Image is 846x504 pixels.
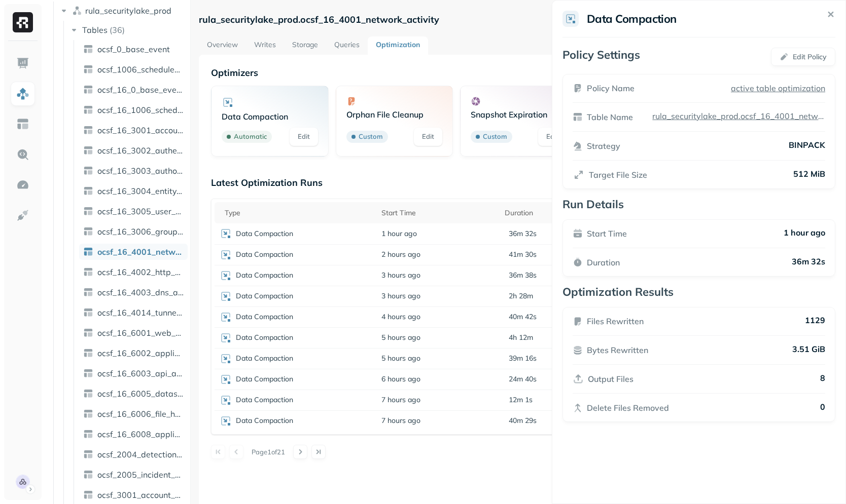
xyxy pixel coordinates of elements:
[16,178,29,191] img: Optimization
[97,247,184,257] span: ocsf_16_4001_network_activity
[83,389,93,399] img: table
[236,270,293,280] p: Data Compaction
[284,36,326,55] a: Storage
[16,209,29,222] img: Integrations
[587,344,648,356] p: Bytes Rewritten
[97,105,184,115] span: ocsf_16_1006_scheduled_job_activity
[820,402,825,414] p: 0
[483,132,507,142] p: Custom
[246,36,284,55] a: Writes
[16,475,30,489] img: Rula
[290,128,318,146] a: Edit
[13,12,33,32] img: Ryft
[82,25,108,35] span: Tables
[368,36,428,55] a: Optimization
[83,470,93,480] img: table
[562,48,640,66] p: Policy Settings
[97,267,184,277] span: ocsf_16_4002_http_activity
[650,111,825,121] p: rula_securitylake_prod.ocsf_16_4001_network_activity
[83,429,93,439] img: table
[83,328,93,338] img: table
[97,449,184,459] span: ocsf_2004_detection_finding
[97,145,184,156] span: ocsf_16_3002_authentication
[381,291,420,301] span: 3 hours ago
[16,57,29,70] img: Dashboard
[731,82,825,94] a: active table optimization
[236,416,293,425] p: Data Compaction
[346,109,442,120] p: Orphan File Cleanup
[589,169,647,181] p: Target File Size
[199,36,246,55] a: Overview
[587,82,634,94] p: Policy Name
[820,373,825,385] p: 8
[587,402,669,414] p: Delete Files Removed
[97,64,184,74] span: ocsf_1006_scheduled_job_activity
[97,186,184,196] span: ocsf_16_3004_entity_management
[236,229,293,239] p: Data Compaction
[83,145,93,156] img: table
[509,250,537,259] p: 41m 30s
[97,206,184,216] span: ocsf_16_3005_user_access
[83,348,93,358] img: table
[97,470,184,480] span: ocsf_2005_incident_finding
[381,416,420,425] span: 7 hours ago
[236,250,293,259] p: Data Compaction
[359,132,383,142] p: Custom
[97,490,184,500] span: ocsf_3001_account_change
[562,197,835,211] p: Run Details
[83,44,93,54] img: table
[72,6,82,16] img: namespace
[784,227,825,240] p: 1 hour ago
[222,111,318,122] p: Data Compaction
[381,270,420,280] span: 3 hours ago
[236,374,293,384] p: Data Compaction
[509,312,537,322] p: 40m 42s
[83,85,93,95] img: table
[381,354,420,363] span: 5 hours ago
[509,416,537,425] p: 40m 29s
[211,177,323,188] p: Latest Optimization Runs
[83,307,93,318] img: table
[16,148,29,161] img: Query Explorer
[97,328,184,338] span: ocsf_16_6001_web_resources_activity
[97,429,184,439] span: ocsf_16_6008_application_error
[587,12,677,26] h2: Data Compaction
[587,315,644,327] p: Files Rewritten
[381,333,420,342] span: 5 hours ago
[83,186,93,196] img: table
[83,247,93,257] img: table
[381,374,420,384] span: 6 hours ago
[509,270,537,280] p: 36m 38s
[199,14,439,25] p: rula_securitylake_prod.ocsf_16_4001_network_activity
[793,169,825,181] p: 512 MiB
[509,374,537,384] p: 24m 40s
[110,25,125,35] p: ( 36 )
[97,307,184,318] span: ocsf_16_4014_tunnel_activity
[509,395,533,405] p: 12m 1s
[505,207,605,219] div: Duration
[85,6,171,16] span: rula_securitylake_prod
[225,207,371,219] div: Type
[805,315,825,327] p: 1129
[381,229,417,239] span: 1 hour ago
[471,109,567,120] p: Snapshot Expiration
[381,250,420,259] span: 2 hours ago
[236,354,293,363] p: Data Compaction
[97,389,184,399] span: ocsf_16_6005_datastore_activity
[381,207,495,219] div: Start Time
[588,373,633,385] p: Output Files
[83,449,93,459] img: table
[83,409,93,419] img: table
[16,118,29,131] img: Asset Explorer
[587,140,620,152] p: Strategy
[16,87,29,100] img: Assets
[97,166,184,176] span: ocsf_16_3003_authorize_session
[234,132,267,142] p: Automatic
[562,285,835,299] p: Optimization Results
[587,227,627,240] p: Start Time
[83,166,93,176] img: table
[326,36,368,55] a: Queries
[211,67,826,79] p: Optimizers
[509,333,533,342] p: 4h 12m
[236,395,293,405] p: Data Compaction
